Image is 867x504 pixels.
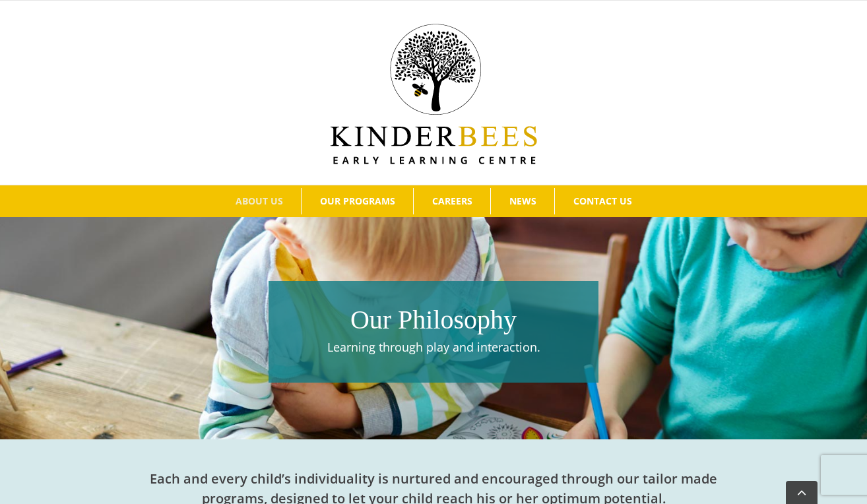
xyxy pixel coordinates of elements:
[217,188,301,214] a: ABOUT US
[320,197,395,206] span: OUR PROGRAMS
[275,338,592,356] p: Learning through play and interaction.
[432,197,472,206] span: CAREERS
[236,197,283,206] span: ABOUT US
[491,188,554,214] a: NEWS
[275,301,592,338] h1: Our Philosophy
[20,185,847,217] nav: Main Menu
[509,197,536,206] span: NEWS
[414,188,490,214] a: CAREERS
[555,188,650,214] a: CONTACT US
[573,197,632,206] span: CONTACT US
[331,24,537,164] img: Kinder Bees Logo
[302,188,413,214] a: OUR PROGRAMS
